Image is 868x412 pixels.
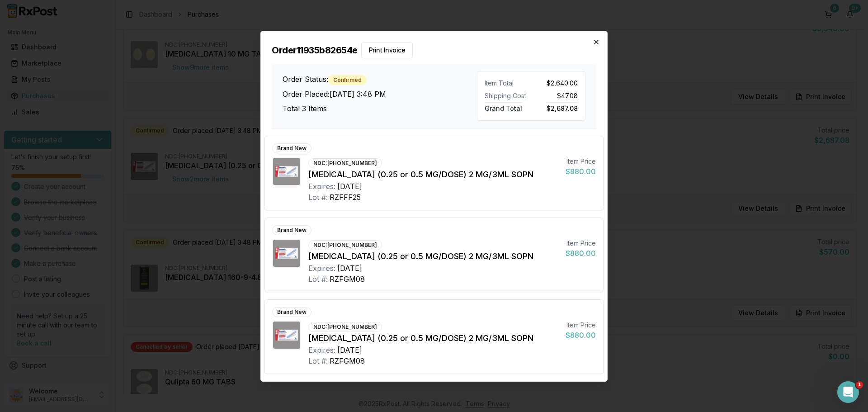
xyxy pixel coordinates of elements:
[308,181,335,192] div: Expires:
[330,355,365,366] div: RZFGM08
[283,89,477,99] h3: Order Placed: [DATE] 3:48 PM
[273,240,300,267] img: Ozempic (0.25 or 0.5 MG/DOSE) 2 MG/3ML SOPN
[837,381,859,403] iframe: Intercom live chat
[283,103,477,114] h3: Total 3 Items
[337,345,362,355] div: [DATE]
[308,274,328,284] div: Lot #:
[535,91,578,100] div: $47.08
[272,225,311,235] div: Brand New
[566,239,596,248] div: Item Price
[308,263,335,274] div: Expires:
[547,102,578,112] span: $2,687.08
[308,322,382,332] div: NDC: [PHONE_NUMBER]
[485,91,528,100] div: Shipping Cost
[308,250,558,263] div: [MEDICAL_DATA] (0.25 or 0.5 MG/DOSE) 2 MG/3ML SOPN
[337,181,362,192] div: [DATE]
[566,330,596,341] div: $880.00
[272,307,311,317] div: Brand New
[566,166,596,177] div: $880.00
[308,332,558,345] div: [MEDICAL_DATA] (0.25 or 0.5 MG/DOSE) 2 MG/3ML SOPN
[535,79,578,88] div: $2,640.00
[273,322,300,349] img: Ozempic (0.25 or 0.5 MG/DOSE) 2 MG/3ML SOPN
[328,75,367,85] div: Confirmed
[272,42,596,58] h2: Order 11935b82654e
[361,42,413,58] button: Print Invoice
[337,263,362,274] div: [DATE]
[308,192,328,203] div: Lot #:
[485,102,522,112] span: Grand Total
[330,192,361,203] div: RZFFF25
[308,168,558,181] div: [MEDICAL_DATA] (0.25 or 0.5 MG/DOSE) 2 MG/3ML SOPN
[856,381,863,388] span: 1
[566,321,596,330] div: Item Price
[272,143,311,153] div: Brand New
[273,158,300,185] img: Ozempic (0.25 or 0.5 MG/DOSE) 2 MG/3ML SOPN
[308,158,382,168] div: NDC: [PHONE_NUMBER]
[308,355,328,366] div: Lot #:
[566,157,596,166] div: Item Price
[283,74,477,85] h3: Order Status:
[485,79,528,88] div: Item Total
[308,345,335,355] div: Expires:
[330,274,365,284] div: RZFGM08
[308,240,382,250] div: NDC: [PHONE_NUMBER]
[566,248,596,259] div: $880.00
